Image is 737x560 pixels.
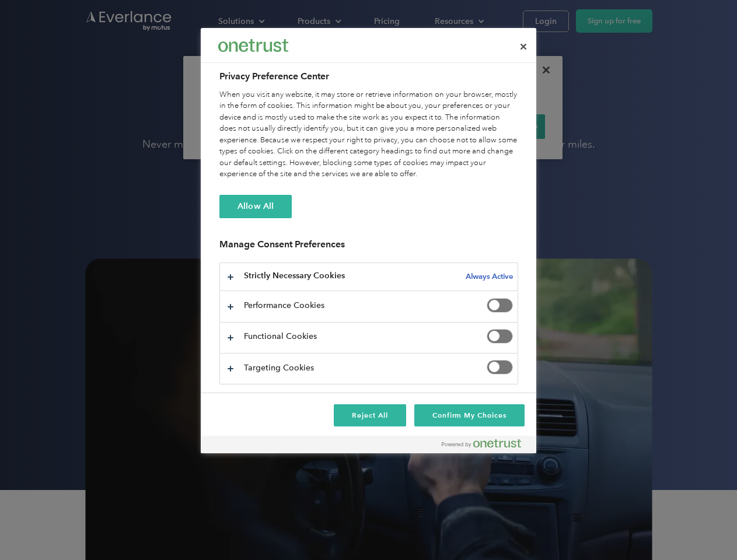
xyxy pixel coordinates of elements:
img: Everlance [218,39,288,51]
h2: Privacy Preference Center [219,69,518,83]
button: Confirm My Choices [414,404,525,426]
button: Allow All [219,195,292,218]
div: Privacy Preference Center [201,28,536,453]
button: Reject All [334,404,406,426]
div: Everlance [218,34,288,57]
a: Powered by OneTrust Opens in a new Tab [442,439,530,453]
div: When you visit any website, it may store or retrieve information on your browser, mostly in the f... [219,89,518,180]
h3: Manage Consent Preferences [219,239,518,257]
img: Powered by OneTrust Opens in a new Tab [442,439,521,448]
button: Close [511,34,536,60]
div: Preference center [201,28,536,453]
